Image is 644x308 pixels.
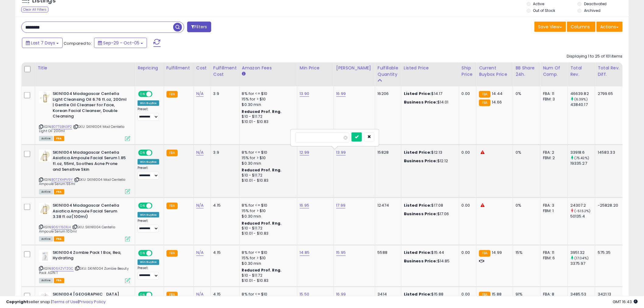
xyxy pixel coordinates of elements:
[39,91,51,103] img: 31aW7hCdWrL._SL40_.jpg
[39,225,115,234] span: | SKU: SKIN1004 Centella Ampoule Serum 100ml
[462,91,472,96] div: 0.00
[533,8,555,13] label: Out of Stock
[570,150,595,155] div: 33918.6
[94,38,147,48] button: Sep-29 - Oct-05
[378,203,397,208] div: 12474
[492,99,502,105] span: 14.66
[300,91,310,97] a: 13.90
[404,99,437,105] b: Business Price:
[300,202,310,208] a: 16.95
[196,250,204,256] a: N/A
[39,250,51,262] img: 31SJ6Nl-KGL._SL40_.jpg
[166,65,191,71] div: Fulfillment
[242,119,292,124] div: $10.01 - $10.83
[39,203,130,241] div: ASIN:
[378,250,397,256] div: 5588
[543,208,563,214] div: FBM: 1
[567,22,596,32] button: Columns
[574,208,590,213] small: (-51.52%)
[152,92,161,97] span: OFF
[598,150,618,155] div: 14583.33
[54,236,64,242] span: FBA
[570,102,595,107] div: 43840.17
[138,107,159,121] div: Preset:
[598,91,618,96] div: 2799.65
[39,91,130,141] div: ASIN:
[462,150,472,155] div: 0.00
[187,22,211,32] button: Filters
[533,1,544,6] label: Active
[166,150,178,156] small: FBA
[378,150,397,155] div: 15828
[166,250,178,257] small: FBA
[242,250,292,256] div: 8% for <= $10
[6,299,28,305] strong: Copyright
[543,96,563,102] div: FBM: 3
[404,150,454,155] div: $12.13
[516,203,536,208] div: 0%
[138,266,159,280] div: Preset:
[543,203,563,208] div: FBA: 3
[138,159,159,165] div: Win BuyBox
[570,65,593,78] div: Total Rev.
[54,278,64,283] span: FBA
[213,65,237,78] div: Fulfillment Cost
[242,273,292,278] div: $10 - $11.72
[166,91,178,98] small: FBA
[479,91,490,98] small: FBA
[39,189,53,194] span: All listings currently available for purchase on Amazon
[39,266,129,275] span: | SKU: SKIN1004 Zombie Beauty Pack ASIN 1
[242,96,292,102] div: 15% for > $10
[213,91,235,96] div: 3.9
[103,40,139,46] span: Sep-29 - Oct-05
[543,256,563,261] div: FBM: 6
[574,256,589,261] small: (17.04%)
[543,65,565,78] div: Num of Comp.
[543,150,563,155] div: FBA: 2
[516,250,536,256] div: 15%
[336,65,373,71] div: [PERSON_NAME]
[152,250,161,256] span: OFF
[242,109,282,114] b: Reduced Prof. Rng.
[404,211,454,217] div: $17.06
[242,150,292,155] div: 8% for <= $10
[79,299,106,305] a: Privacy Policy
[39,150,51,162] img: 31wXJRmtjAL._SL40_.jpg
[336,202,346,208] a: 17.99
[404,100,454,105] div: $14.01
[404,91,432,96] b: Listed Price:
[404,91,454,96] div: $14.17
[22,38,63,48] button: Last 7 Days
[54,136,64,141] span: FBA
[242,155,292,161] div: 15% for > $10
[570,203,595,208] div: 24307.2
[6,299,106,305] div: seller snap | |
[404,259,454,264] div: $14.85
[404,211,437,217] b: Business Price:
[242,102,292,107] div: $0.30 min
[242,65,295,71] div: Amazon Fees
[53,91,127,121] b: SKIN1004 Madagascar Centella Light Cleansing Oil 6.76 fl.oz, 200ml | Gentle Oil Cleanser for Face...
[404,258,437,264] b: Business Price:
[570,161,595,166] div: 19335.27
[31,40,55,46] span: Last 7 Days
[39,236,53,242] span: All listings currently available for purchase on Amazon
[534,22,566,32] button: Save View
[404,250,454,256] div: $15.44
[139,150,146,155] span: ON
[39,177,126,186] span: | SKU: SKIN1004 Mad Centella Ampoule Serum 55ml
[598,250,618,256] div: 575.35
[567,54,623,59] div: Displaying 1 to 25 of 101 items
[574,97,588,102] small: (6.39%)
[37,65,132,71] div: Title
[543,155,563,161] div: FBM: 2
[479,100,490,106] small: FBA
[138,166,159,180] div: Preset:
[242,208,292,214] div: 15% for > $10
[242,256,292,261] div: 15% for > $10
[404,250,432,256] b: Listed Price:
[479,250,490,257] small: FBA
[196,65,208,71] div: Cost
[584,8,600,13] label: Archived
[166,203,178,209] small: FBA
